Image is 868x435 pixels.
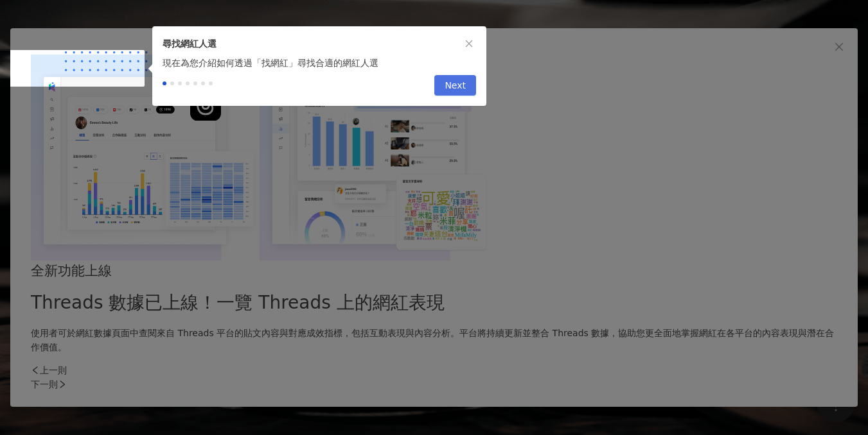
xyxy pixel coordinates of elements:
[163,37,476,51] div: 尋找網紅人選
[445,76,466,96] span: Next
[465,39,474,48] span: close
[152,56,486,70] div: 現在為您介紹如何透過「找網紅」尋找合適的網紅人選
[462,37,476,51] button: close
[434,75,476,96] button: Next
